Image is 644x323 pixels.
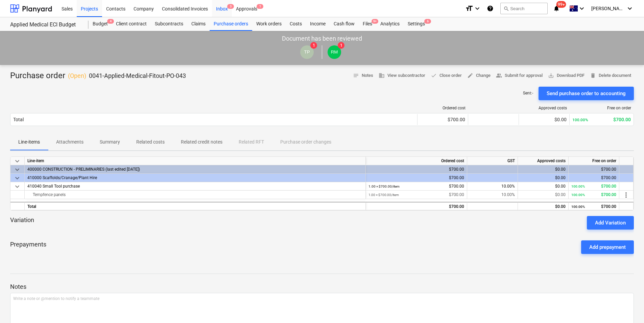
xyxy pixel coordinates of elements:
[338,42,344,49] span: 1
[366,157,467,165] div: Ordered cost
[56,138,84,146] p: Attachments
[359,17,376,31] div: Files
[571,165,616,174] div: $700.00
[610,290,644,323] iframe: Chat Widget
[304,49,310,55] span: TP
[368,202,464,211] div: $700.00
[467,72,473,79] span: edit
[350,70,376,81] button: Notes
[587,70,634,81] button: Delete document
[331,49,338,55] span: RM
[571,182,616,191] div: $700.00
[25,202,366,210] div: Total
[379,72,425,80] span: View subcontractor
[13,182,21,191] span: keyboard_arrow_down
[572,117,588,122] small: 100.00%
[548,72,554,79] span: save_alt
[420,117,465,122] div: $700.00
[368,191,464,199] div: $700.00
[521,174,566,182] div: $0.00
[622,191,630,199] span: more_vert
[300,45,314,59] div: Tejas Pawar
[547,89,626,98] div: Send purchase order to accounting
[467,191,518,199] div: 10.00%
[376,17,404,31] a: Analytics
[330,17,359,31] div: Cash flow
[10,240,46,254] p: Prepayments
[571,193,585,197] small: 100.00%
[10,70,186,81] div: Purchase order
[10,21,80,28] div: Applied Medical ECI Budget
[27,165,363,173] div: 400000 CONSTRUCTION - PRELIMINARIES (last edited 12 May 2025)
[89,72,186,80] p: 0041-Applied-Medical-Fitout-PO-043
[587,216,634,230] button: Add Variation
[107,19,114,24] span: 4
[89,17,112,31] a: Budget4
[13,174,21,182] span: keyboard_arrow_down
[27,184,80,189] span: 410040 Small Tool purchase
[431,72,437,79] span: done
[493,70,545,81] button: Submit for approval
[359,17,376,31] a: Files9+
[571,202,616,211] div: $700.00
[404,17,429,31] a: Settings6
[571,185,585,188] small: 100.00%
[431,72,462,80] span: Close order
[379,72,385,79] span: business
[539,87,634,100] button: Send purchase order to accounting
[210,17,252,31] div: Purchase orders
[464,70,493,81] button: Change
[181,138,222,146] p: Related credit notes
[18,138,40,146] p: Line-items
[13,157,21,165] span: keyboard_arrow_down
[571,205,585,209] small: 100.00%
[595,218,626,227] div: Add Variation
[25,157,366,165] div: Line-item
[13,166,21,174] span: keyboard_arrow_down
[10,216,34,230] p: Variation
[368,185,400,188] small: 1.00 × $700.00 / item
[252,17,286,31] a: Work orders
[286,17,306,31] a: Costs
[572,117,631,122] div: $700.00
[496,72,502,79] span: people_alt
[257,4,263,9] span: 1
[589,243,626,252] div: Add prepayment
[522,117,567,122] div: $0.00
[376,70,428,81] button: View subcontractor
[521,182,566,191] div: $0.00
[581,240,634,254] button: Add prepayment
[89,17,112,31] div: Budget
[545,70,587,81] button: Download PDF
[306,17,330,31] a: Income
[496,72,543,80] span: Submit for approval
[187,17,210,31] div: Claims
[521,202,566,211] div: $0.00
[353,72,373,80] span: Notes
[548,72,585,80] span: Download PDF
[151,17,187,31] a: Subcontracts
[10,283,634,291] p: Notes
[590,72,631,80] span: Delete document
[522,106,567,110] div: Approved costs
[521,165,566,174] div: $0.00
[13,117,24,122] div: Total
[112,17,151,31] div: Client contract
[27,191,363,199] div: Tempfence panels
[420,106,466,110] div: Ordered cost
[353,72,359,79] span: notes
[467,182,518,191] div: 10.00%
[404,17,429,31] div: Settings
[368,193,399,197] small: 1.00 × $700.00 / item
[372,19,378,24] span: 9+
[328,45,341,59] div: Rowan MacDonald
[523,90,533,96] p: Sent : -
[368,174,464,182] div: $700.00
[227,4,234,9] span: 3
[571,191,616,199] div: $700.00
